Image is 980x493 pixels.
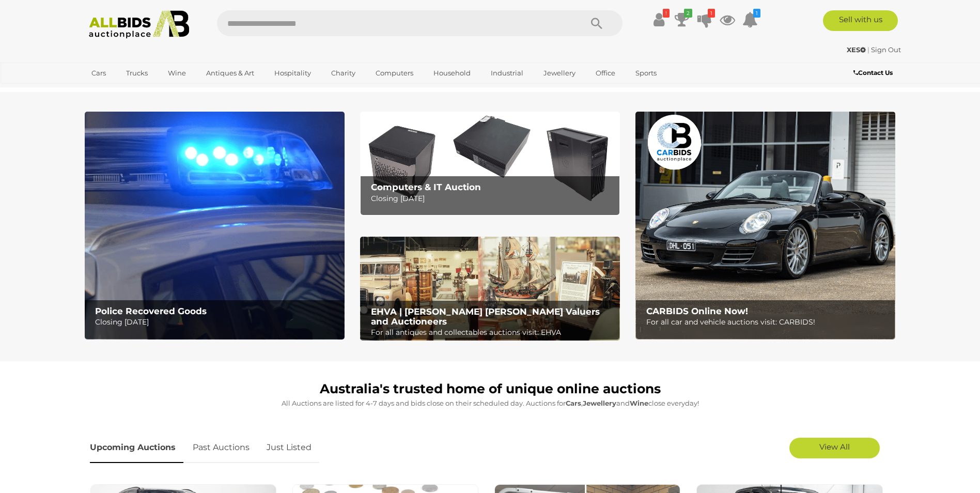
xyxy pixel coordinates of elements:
a: 2 [674,10,690,29]
a: EHVA | Evans Hastings Valuers and Auctioneers EHVA | [PERSON_NAME] [PERSON_NAME] Valuers and Auct... [360,237,620,341]
h1: Australia's trusted home of unique online auctions [90,382,891,396]
i: 1 [753,9,760,18]
img: CARBIDS Online Now! [635,112,895,340]
a: Computers & IT Auction Computers & IT Auction Closing [DATE] [360,112,620,215]
p: For all antiques and collectables auctions visit: EHVA [371,326,614,339]
span: View All [819,442,850,452]
p: For all car and vehicle auctions visit: CARBIDS! [646,316,890,329]
a: 1 [697,10,712,29]
b: Contact Us [853,69,893,76]
p: Closing [DATE] [95,316,338,329]
a: [GEOGRAPHIC_DATA] [85,82,172,99]
a: Computers [369,65,420,82]
span: | [867,45,869,54]
img: Computers & IT Auction [360,112,620,215]
a: XES [847,45,867,54]
a: Wine [161,65,193,82]
a: Trucks [119,65,154,82]
a: ! [651,10,667,29]
b: EHVA | [PERSON_NAME] [PERSON_NAME] Valuers and Auctioneers [371,306,600,327]
a: Sign Out [871,45,901,54]
p: Closing [DATE] [371,192,614,205]
i: 2 [684,9,692,18]
a: Upcoming Auctions [90,433,183,463]
a: Hospitality [268,65,318,82]
strong: Wine [630,399,648,407]
p: All Auctions are listed for 4-7 days and bids close on their scheduled day. Auctions for , and cl... [90,397,891,409]
i: 1 [708,9,715,18]
button: Search [571,10,623,36]
a: View All [789,438,880,458]
a: Sell with us [823,10,898,31]
b: CARBIDS Online Now! [646,306,748,316]
strong: Jewellery [583,399,616,407]
a: Sports [629,65,663,82]
a: Office [589,65,622,82]
a: Police Recovered Goods Police Recovered Goods Closing [DATE] [85,112,345,340]
a: Contact Us [853,67,895,79]
a: 1 [742,10,758,29]
img: Police Recovered Goods [85,112,345,340]
a: CARBIDS Online Now! CARBIDS Online Now! For all car and vehicle auctions visit: CARBIDS! [635,112,895,340]
a: Industrial [484,65,530,82]
b: Computers & IT Auction [371,182,481,192]
a: Just Listed [259,433,319,463]
i: ! [663,9,670,18]
a: Cars [85,65,113,82]
img: Allbids.com.au [83,10,195,39]
a: Antiques & Art [199,65,261,82]
strong: Cars [566,399,581,407]
img: EHVA | Evans Hastings Valuers and Auctioneers [360,237,620,341]
a: Household [427,65,477,82]
a: Charity [324,65,362,82]
a: Past Auctions [185,433,257,463]
b: Police Recovered Goods [95,306,207,316]
strong: XES [847,45,866,54]
a: Jewellery [537,65,582,82]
